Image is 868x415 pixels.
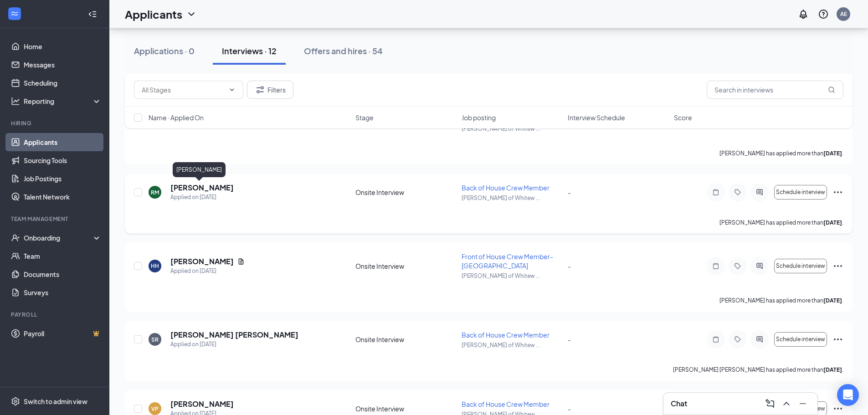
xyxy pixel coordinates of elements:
div: Applied on [DATE] [170,193,234,202]
button: Minimize [796,396,810,411]
div: AE [840,10,847,18]
span: - [568,335,571,343]
span: Back of House Crew Member [462,184,550,192]
svg: Ellipses [832,403,843,414]
h5: [PERSON_NAME] [170,256,234,266]
svg: Ellipses [832,261,843,272]
h3: Chat [671,399,687,409]
svg: ActiveChat [754,262,765,270]
a: PayrollCrown [24,324,102,343]
span: Back of House Crew Member [462,331,550,339]
button: ComposeMessage [763,396,777,411]
div: SR [151,336,159,343]
svg: MagnifyingGlass [828,86,835,93]
span: Stage [355,113,374,122]
div: Applied on [DATE] [170,340,298,349]
h1: Applicants [125,6,182,22]
p: [PERSON_NAME] has applied more than . [719,297,843,304]
p: [PERSON_NAME] has applied more than . [719,149,843,157]
span: Schedule interview [776,189,825,195]
span: - [568,405,571,413]
span: Front of House Crew Member-[GEOGRAPHIC_DATA] [462,252,553,270]
svg: Note [710,336,721,343]
span: Schedule interview [776,336,825,343]
div: VP [151,405,159,413]
input: All Stages [142,85,225,95]
button: Filter Filters [247,81,293,99]
div: Switch to admin view [24,397,87,406]
div: Onsite Interview [355,188,456,197]
b: [DATE] [823,297,842,304]
a: Team [24,247,102,265]
span: Score [674,113,692,122]
a: Documents [24,265,102,283]
button: Schedule interview [774,185,827,200]
svg: QuestionInfo [818,9,829,20]
svg: Settings [11,397,20,406]
svg: ChevronDown [228,86,236,93]
span: Back of House Crew Member [462,400,550,408]
svg: ChevronDown [186,9,197,20]
span: Name · Applied On [149,113,204,122]
a: Sourcing Tools [24,151,102,169]
div: Onsite Interview [355,335,456,344]
p: [PERSON_NAME] of Whitew ... [462,272,562,280]
svg: ActiveChat [754,189,765,196]
div: Applications · 0 [134,45,195,56]
svg: ComposeMessage [765,398,776,409]
svg: Notifications [798,9,809,20]
span: - [568,188,571,196]
span: Schedule interview [776,263,825,269]
svg: Analysis [11,97,20,106]
div: Hiring [11,119,100,127]
div: Interviews · 12 [222,45,277,56]
button: Schedule interview [774,259,827,273]
p: [PERSON_NAME] of Whitew ... [462,341,562,349]
div: [PERSON_NAME] [173,162,226,177]
b: [DATE] [823,219,842,226]
div: Payroll [11,311,100,318]
div: Applied on [DATE] [170,266,245,276]
button: ChevronUp [779,396,794,411]
a: Home [24,37,102,56]
h5: [PERSON_NAME] [170,399,234,409]
svg: Note [710,189,721,196]
svg: Document [237,258,245,265]
a: Messages [24,56,102,74]
div: RM [151,189,159,196]
span: - [568,262,571,270]
button: Schedule interview [774,332,827,347]
b: [DATE] [823,150,842,157]
input: Search in interviews [707,81,843,99]
div: Offers and hires · 54 [304,45,383,56]
svg: UserCheck [11,233,20,242]
svg: ActiveChat [754,336,765,343]
a: Applicants [24,133,102,151]
svg: Collapse [88,10,97,19]
div: HH [151,262,159,270]
p: [PERSON_NAME] [PERSON_NAME] has applied more than . [673,366,843,374]
svg: Tag [732,262,743,270]
b: [DATE] [823,366,842,373]
div: Onsite Interview [355,261,456,271]
div: Open Intercom Messenger [837,384,859,406]
a: Job Postings [24,169,102,188]
span: Job posting [462,113,496,122]
a: Scheduling [24,74,102,92]
svg: WorkstreamLogo [10,9,19,18]
span: Interview Schedule [568,113,625,122]
h5: [PERSON_NAME] [PERSON_NAME] [170,330,298,340]
div: Onsite Interview [355,404,456,413]
a: Talent Network [24,188,102,206]
svg: ChevronUp [781,398,792,409]
svg: Ellipses [832,334,843,345]
h5: [PERSON_NAME] [170,183,234,193]
svg: Minimize [797,398,808,409]
div: Reporting [24,97,102,106]
div: Team Management [11,215,100,223]
p: [PERSON_NAME] of Whitew ... [462,194,562,202]
svg: Tag [732,336,743,343]
a: Surveys [24,283,102,302]
p: [PERSON_NAME] has applied more than . [719,219,843,226]
div: Onboarding [24,233,94,242]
